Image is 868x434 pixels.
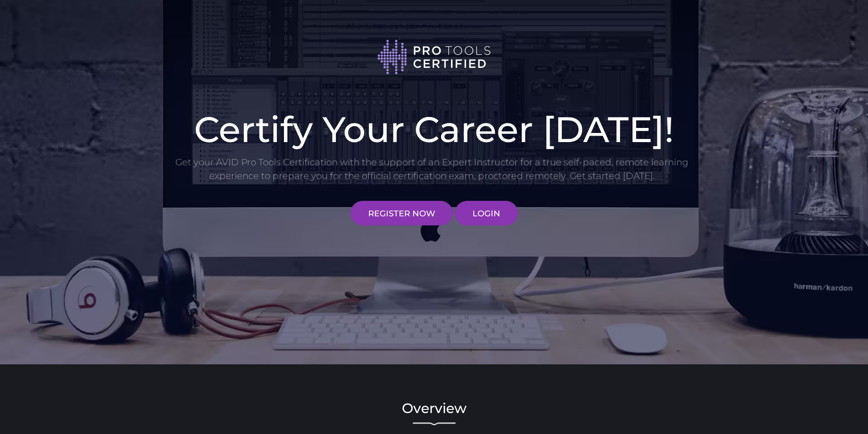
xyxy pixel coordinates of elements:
[413,422,456,426] img: decorative line
[175,112,694,147] h1: Certify Your Career [DATE]!
[377,39,491,76] img: Pro Tools Certified logo
[455,201,518,225] a: LOGIN
[350,201,453,225] a: REGISTER NOW
[175,402,694,415] h2: Overview
[175,155,689,183] p: Get your AVID Pro Tools Certification with the support of an Expert Instructor for a true self-pa...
